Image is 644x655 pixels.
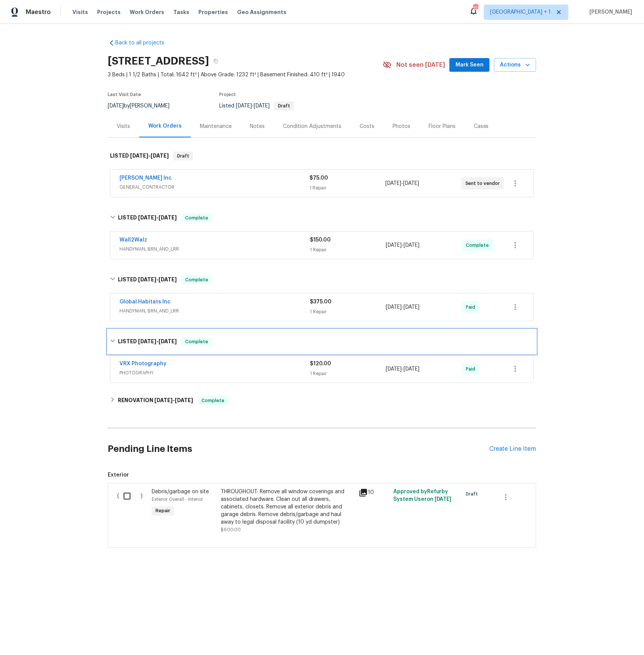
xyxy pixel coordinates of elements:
[118,213,177,223] h6: LISTED
[108,471,536,479] span: Exterior
[250,123,265,130] div: Notes
[138,277,177,282] span: -
[108,57,209,65] h2: [STREET_ADDRESS]
[310,237,331,243] span: $150.00
[310,246,386,254] div: 1 Repair
[119,299,171,305] a: Global Habitats Inc
[108,101,179,110] div: by [PERSON_NAME]
[182,276,211,284] span: Complete
[154,398,173,403] span: [DATE]
[151,153,169,158] span: [DATE]
[254,103,270,109] span: [DATE]
[310,299,331,305] span: $375.00
[474,123,489,130] div: Cases
[393,489,452,502] span: Approved by Refurby System User on
[130,153,148,158] span: [DATE]
[198,397,228,404] span: Complete
[309,175,328,181] span: $75.00
[182,338,211,346] span: Complete
[200,123,232,130] div: Maintenance
[219,103,294,109] span: Listed
[173,9,189,15] span: Tasks
[221,528,241,532] span: $600.00
[119,245,310,253] span: HANDYMAN, BRN_AND_LRR
[117,123,130,130] div: Visits
[310,361,331,366] span: $120.00
[130,153,169,158] span: -
[138,339,156,344] span: [DATE]
[404,366,420,372] span: [DATE]
[108,431,490,467] h2: Pending Line Items
[386,365,420,373] span: -
[283,123,341,130] div: Condition Adjustments
[108,330,536,354] div: LISTED [DATE]-[DATE]Complete
[386,181,402,186] span: [DATE]
[309,184,385,192] div: 1 Repair
[466,303,479,311] span: Paid
[310,370,386,377] div: 1 Repair
[108,268,536,292] div: LISTED [DATE]-[DATE]Complete
[221,488,354,526] div: THROUGHOUT: Remove all window coverings and associated hardware. Clean out all drawers, cabinets,...
[110,152,169,161] h6: LISTED
[449,58,490,72] button: Mark Seen
[108,39,181,47] a: Back to all projects
[466,365,479,373] span: Paid
[494,58,536,72] button: Actions
[119,183,309,191] span: GENERAL_CONTRACTOR
[118,337,177,346] h6: LISTED
[108,103,124,109] span: [DATE]
[148,122,182,130] div: Work Orders
[115,486,149,536] div: ( )
[182,214,211,222] span: Complete
[159,215,177,220] span: [DATE]
[26,8,51,16] span: Maestro
[119,369,310,377] span: PHOTOGRAPHY
[152,489,209,495] span: Debris/garbage on site
[310,308,386,316] div: 1 Repair
[119,237,147,243] a: Wall2Walz
[108,391,536,410] div: RENOVATION [DATE]-[DATE]Complete
[587,8,633,16] span: [PERSON_NAME]
[386,243,402,248] span: [DATE]
[386,305,402,310] span: [DATE]
[393,123,410,130] div: Photos
[386,241,420,249] span: -
[138,215,156,220] span: [DATE]
[108,71,383,79] span: 3 Beds | 1 1/2 Baths | Total: 1642 ft² | Above Grade: 1232 ft² | Basement Finished: 410 ft² | 1940
[209,54,223,68] button: Copy Address
[138,215,177,220] span: -
[404,181,419,186] span: [DATE]
[97,8,121,16] span: Projects
[198,8,228,16] span: Properties
[429,123,456,130] div: Floor Plans
[490,445,536,453] div: Create Line Item
[386,303,420,311] span: -
[386,180,419,187] span: -
[500,60,530,70] span: Actions
[152,507,173,515] span: Repair
[275,104,293,108] span: Draft
[465,180,503,187] span: Sent to vendor
[466,491,481,498] span: Draft
[159,277,177,282] span: [DATE]
[108,92,141,97] span: Last Visit Date
[119,361,166,366] a: VRX Photography
[466,241,492,249] span: Complete
[456,60,484,70] span: Mark Seen
[154,398,193,403] span: -
[435,497,452,502] span: [DATE]
[72,8,88,16] span: Visits
[404,305,420,310] span: [DATE]
[108,206,536,230] div: LISTED [DATE]-[DATE]Complete
[119,175,172,181] a: [PERSON_NAME] Inc
[396,61,445,69] span: Not seen [DATE]
[236,103,252,109] span: [DATE]
[359,488,389,497] div: 10
[473,5,478,12] div: 122
[119,307,310,315] span: HANDYMAN, BRN_AND_LRR
[159,339,177,344] span: [DATE]
[138,277,156,282] span: [DATE]
[130,8,164,16] span: Work Orders
[118,396,193,405] h6: RENOVATION
[237,8,286,16] span: Geo Assignments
